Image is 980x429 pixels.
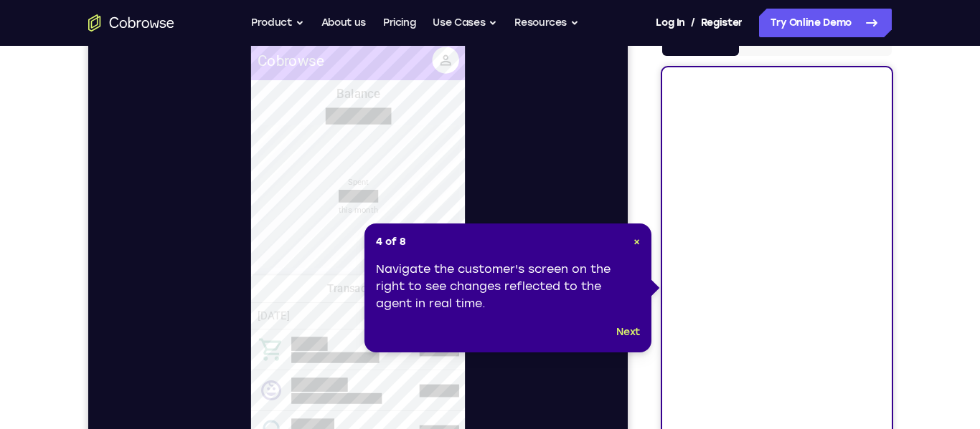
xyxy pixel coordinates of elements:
div: Navigate the customer's screen on the right to see changes reflected to the agent in real time. [376,261,640,312]
div: Spent this month [94,148,136,187]
span: 4 of 8 [376,235,406,249]
a: Try Online Demo [759,9,892,37]
button: Use Cases [433,9,497,37]
p: Balance [92,50,138,65]
span: / [691,14,695,32]
button: Resources [514,9,579,37]
a: Pricing [383,9,416,37]
button: Product [251,9,304,37]
a: Log In [656,9,684,37]
span: × [633,236,640,248]
a: Register [701,9,743,37]
button: Close Tour [633,235,640,249]
button: Next [616,324,640,341]
a: Go to the home page [88,14,174,32]
a: About us [321,9,366,37]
